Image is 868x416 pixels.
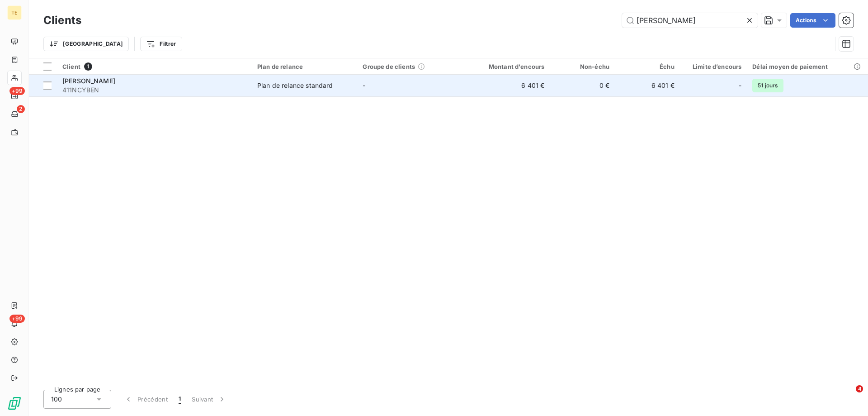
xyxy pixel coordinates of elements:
input: Rechercher [622,13,758,28]
div: Plan de relance [257,63,352,70]
span: - [739,81,741,90]
span: 2 [17,105,25,113]
span: 1 [84,62,92,71]
div: Échu [620,63,675,70]
span: 51 jours [752,79,783,92]
button: 1 [173,390,186,409]
span: +99 [9,87,25,95]
span: - [363,81,365,89]
span: Groupe de clients [363,63,415,70]
span: 100 [51,395,62,404]
td: 0 € [550,75,615,96]
h3: Clients [43,12,81,29]
button: Actions [790,13,835,28]
td: 6 401 € [463,75,550,96]
span: [PERSON_NAME] [62,77,115,85]
span: 411NCYBEN [62,86,246,95]
iframe: Intercom live chat [837,385,859,407]
span: Client [62,63,80,70]
button: Précédent [118,390,173,409]
span: 1 [179,395,181,404]
button: [GEOGRAPHIC_DATA] [43,37,129,51]
div: Limite d’encours [685,63,742,70]
div: TE [7,5,22,20]
img: Logo LeanPay [7,396,22,411]
div: Montant d'encours [468,63,545,70]
span: 4 [856,385,863,392]
div: Délai moyen de paiement [752,63,863,70]
span: +99 [9,315,25,323]
div: Plan de relance standard [257,81,333,90]
div: Non-échu [555,63,609,70]
button: Filtrer [140,37,182,51]
td: 6 401 € [615,75,680,96]
button: Suivant [186,390,232,409]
